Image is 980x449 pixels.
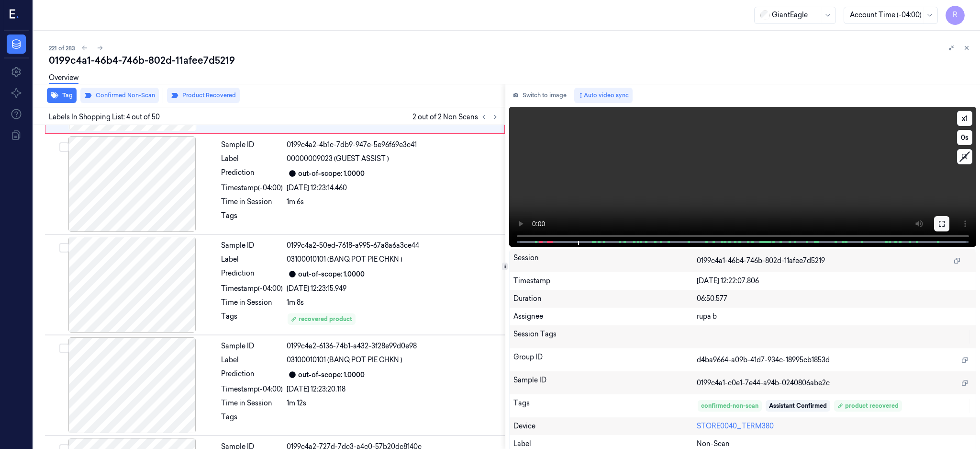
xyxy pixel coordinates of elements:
button: 0s [957,130,972,145]
div: 1m 12s [287,398,499,408]
span: 0199c4a1-46b4-746b-802d-11afee7d5219 [697,256,825,266]
div: [DATE] 12:22:07.806 [697,276,972,286]
span: 0199c4a1-c0e1-7e44-a94b-0240806abe2c [697,378,830,388]
div: Prediction [221,168,283,179]
div: Tags [513,398,697,414]
div: Label [221,154,283,164]
button: Select row [59,142,69,152]
button: Tag [47,88,77,103]
span: 00000009023 (GUEST ASSIST ) [287,154,389,164]
div: Sample ID [221,241,283,251]
div: Duration [513,294,697,304]
button: Select row [59,243,69,253]
span: 03100010101 (BANQ POT PIE CHKN ) [287,355,402,365]
div: Sample ID [221,341,283,351]
div: Group ID [513,352,697,368]
div: product recovered [837,402,899,410]
span: Labels In Shopping List: 4 out of 50 [49,112,160,122]
div: Sample ID [221,140,283,150]
div: confirmed-non-scan [701,402,758,410]
div: 1m 6s [287,197,499,207]
div: Prediction [221,268,283,280]
span: 2 out of 2 Non Scans [412,111,501,123]
button: Auto video sync [574,88,633,103]
div: Tags [221,211,283,226]
div: Session [513,253,697,268]
button: Select row [59,344,69,353]
div: Session Tags [513,329,697,345]
div: Label [221,254,283,265]
div: 0199c4a2-4b1c-7db9-947e-5e96f69e3c41 [287,140,499,150]
div: STORE0040_TERM380 [697,421,972,431]
button: Product Recovered [167,88,240,103]
div: Assignee [513,311,697,322]
div: [DATE] 12:23:14.460 [287,183,499,193]
div: Prediction [221,369,283,380]
div: recovered product [291,315,352,323]
div: 0199c4a1-46b4-746b-802d-11afee7d5219 [49,54,972,67]
div: Device [513,421,697,431]
div: [DATE] 12:23:15.949 [287,284,499,294]
div: Time in Session [221,298,283,308]
button: Switch to image [509,88,570,103]
div: Label [513,439,697,449]
div: Time in Session [221,398,283,408]
div: Timestamp [513,276,697,286]
div: Timestamp (-04:00) [221,384,283,394]
div: Tags [221,311,283,327]
div: out-of-scope: 1.0000 [298,370,365,380]
a: Overview [49,73,78,84]
div: rupa b [697,311,972,322]
div: Assistant Confirmed [769,402,827,410]
div: 1m 8s [287,298,499,308]
div: Tags [221,412,283,427]
button: Confirmed Non-Scan [80,88,159,103]
span: 03100010101 (BANQ POT PIE CHKN ) [287,254,402,265]
span: Non-Scan [697,439,730,449]
div: Sample ID [513,375,697,391]
div: 06:50.577 [697,294,972,304]
div: Timestamp (-04:00) [221,284,283,294]
button: x1 [957,111,972,126]
div: [DATE] 12:23:20.118 [287,384,499,394]
div: 0199c4a2-6136-74b1-a432-3f28e99d0e98 [287,341,499,351]
span: d4ba9664-a09b-41d7-934c-18995cb1853d [697,355,830,365]
div: out-of-scope: 1.0000 [298,169,365,179]
div: 0199c4a2-50ed-7618-a995-67a8a6a3ce44 [287,241,499,251]
button: R [946,6,965,25]
span: 221 of 283 [49,44,75,52]
div: out-of-scope: 1.0000 [298,269,365,279]
div: Label [221,355,283,365]
div: Timestamp (-04:00) [221,183,283,193]
div: Time in Session [221,197,283,207]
